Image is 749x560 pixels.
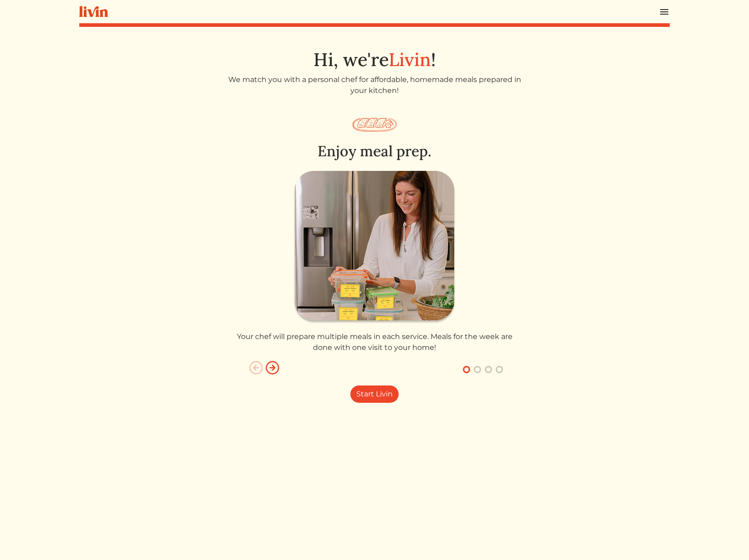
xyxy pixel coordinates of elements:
[79,49,670,71] h1: Hi, we're !
[79,6,108,17] img: livin-logo-a0d97d1a881af30f6274990eb6222085a2533c92bbd1e4f22c21b4f0d0e3210c.svg
[659,6,670,17] img: menu_hamburger-cb6d353cf0ecd9f46ceae1c99ecbeb4a00e71ca567a856bd81f57e9d8c17bb26.svg
[249,360,263,375] img: arrow_left_circle-e85112c684eda759d60b36925cadc85fc21d73bdafaa37c14bdfe87aa8b63651.svg
[265,360,280,375] img: arrow_right_circle-0c737bc566e65d76d80682a015965e9d48686a7e0252d16461ad7fdad8d1263b.svg
[227,74,522,96] p: We match you with a personal chef for affordable, homemade meals prepared in your kitchen!
[293,171,456,324] img: enjoy_meal_prep-36db4eeefb09911d9b3119a13cdedac3264931b53eb4974d467b597d59b39c6d.png
[227,143,522,160] h2: Enjoy meal prep.
[353,118,397,132] img: salmon_plate-7b7466995c04d3751ae4af77f50094417e75221c2a488d61e9b9888cdcba9572.svg
[227,331,522,353] p: Your chef will prepare multiple meals in each service. Meals for the week are done with one visit...
[350,385,399,403] a: Start Livin
[389,48,431,71] span: Livin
